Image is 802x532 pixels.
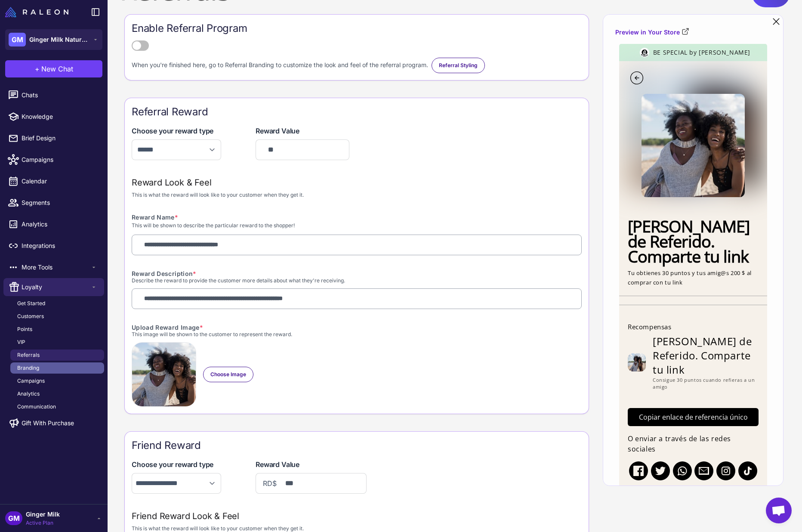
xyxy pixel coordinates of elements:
a: Customers [10,311,104,322]
div: Friend Reward Look & Feel [132,507,582,525]
span: Choose Image [210,371,246,378]
span: Points [17,325,32,333]
div: Reward Value [256,126,349,136]
span: More Tools [22,263,90,272]
span: Communication [17,403,56,411]
div: Reward Value [256,459,367,470]
div: This is what the reward will look like to your customer when they get it. [132,191,582,199]
a: Calendar [3,172,104,190]
span: Branding [17,364,39,372]
a: Branding [10,362,104,374]
a: Gift With Purchase [3,414,104,432]
div: Upload Reward Image [132,323,582,332]
a: Campaigns [10,375,104,387]
span: Active Plan [26,519,60,527]
button: GMGinger Milk Natural Care | [GEOGRAPHIC_DATA] [5,29,102,50]
span: Campaigns [22,155,97,164]
span: Referral Styling [439,62,478,69]
span: Knowledge [22,112,97,121]
span: Ginger Milk [26,510,60,519]
div: This image will be shown to the customer to represent the reward. [132,332,582,337]
div: Reward Description [132,269,582,278]
a: Chats [3,86,104,104]
div: Friend Reward [132,439,582,452]
span: Analytics [17,390,40,398]
label: Enable Referral Program [132,22,582,35]
span: Customers [17,312,44,320]
a: Get Started [10,298,104,309]
span: VIP [17,338,25,346]
div: This will be shown to describe the particular reward to the shopper! [132,222,582,229]
a: Analytics [3,215,104,233]
a: Integrations [3,237,104,255]
img: Raleon Logo [5,7,68,17]
div: Choose your reward type [132,126,221,136]
a: VIP [10,337,104,348]
a: Campaigns [3,151,104,169]
span: Referrals [17,351,40,359]
img: photo-1517840933437-c41356892b35 [132,342,196,407]
div: Referral Reward [132,105,582,119]
div: GM [9,33,26,46]
span: New Chat [41,64,73,74]
a: Analytics [10,388,104,399]
span: Ginger Milk Natural Care | [GEOGRAPHIC_DATA] [29,35,89,44]
span: Calendar [22,176,97,186]
a: Preview in Your Store [615,28,689,37]
span: Analytics [22,220,97,229]
div: Reward Name [132,213,582,222]
span: Chats [22,90,97,100]
a: Brief Design [3,129,104,147]
div: Choose your reward type [132,459,221,470]
span: Gift With Purchase [22,418,74,428]
div: GM [5,511,22,525]
div: RD$ [256,473,367,494]
span: + [35,64,40,74]
button: +New Chat [5,60,102,77]
a: Communication [10,401,104,412]
span: Loyalty [22,282,90,292]
span: Integrations [22,241,97,251]
a: Raleon Logo [5,7,72,17]
div: When you're finished here, go to Referral Branding to customize the look and feel of the referral... [132,58,582,73]
div: Reward Look & Feel [132,174,582,191]
a: Knowledge [3,108,104,126]
span: Segments [22,198,97,207]
a: Points [10,324,104,335]
a: Segments [3,194,104,212]
div: Describe the reward to provide the customer more details about what they're receiving. [132,278,582,283]
div: Chat abierto [766,498,792,523]
span: Campaigns [17,377,45,385]
a: Referrals [10,350,104,361]
span: Brief Design [22,133,97,143]
span: Get Started [17,300,45,307]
